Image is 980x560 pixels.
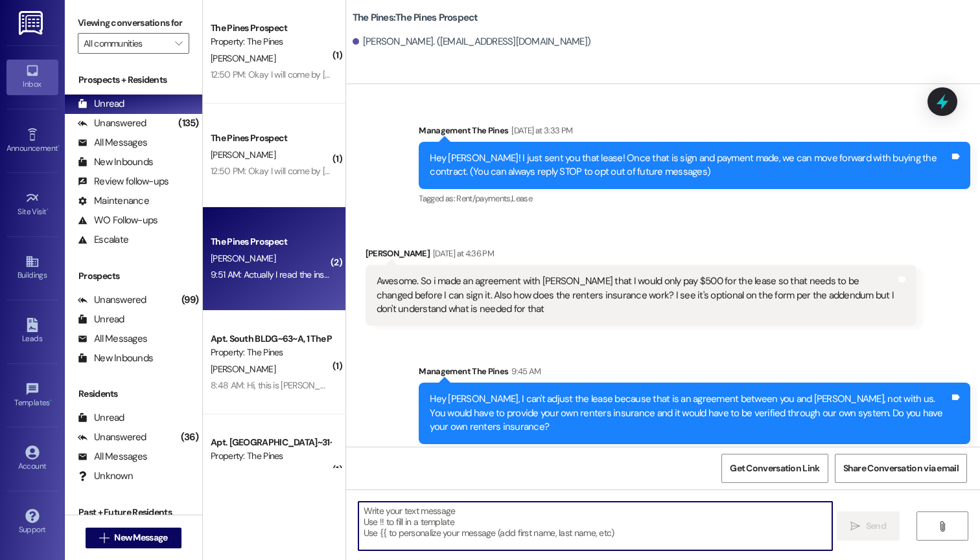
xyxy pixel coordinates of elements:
div: Unread [78,411,124,425]
span: Lease [511,193,532,204]
div: WO Follow-ups [78,214,157,227]
div: Escalate [78,233,128,247]
div: Property: The Pines [211,449,331,463]
div: Residents [65,387,202,401]
span: • [58,142,60,151]
div: Unanswered [78,431,146,444]
span: New Message [114,531,167,544]
span: [PERSON_NAME] [211,252,275,264]
div: 8:48 AM: Hi, this is [PERSON_NAME]. I'm trying to send in my own renters insurance, can I send it... [211,379,723,391]
span: Share Conversation via email [843,462,959,475]
a: Account [6,442,58,476]
div: Management The Pines [419,364,970,383]
div: [DATE] at 3:33 PM [508,124,572,137]
span: [PERSON_NAME] [211,52,275,64]
div: Property: The Pines [211,35,331,49]
div: Tagged as: [419,189,970,208]
i:  [99,533,109,543]
div: New Inbounds [78,352,153,365]
div: Unanswered [78,293,146,307]
button: Send [837,511,900,541]
img: ResiDesk Logo [19,11,45,35]
div: Unread [78,97,124,111]
div: 12:50 PM: Okay I will come by [DATE] and try to pick it up. At what time the office closes? [211,165,541,177]
div: New Inbounds [78,155,153,169]
div: Hey [PERSON_NAME]! I just sent you that lease! Once that is sign and payment made, we can move fo... [430,151,950,179]
div: 9:51 AM: Actually I read the insurance as $48 per month. If that's the cost for the semester I ca... [211,269,640,280]
div: [PERSON_NAME]. ([EMAIL_ADDRESS][DOMAIN_NAME]) [353,35,591,49]
div: Maintenance [78,194,149,208]
div: 12:50 PM: Okay I will come by [DATE] and try to pick it up. At what time the office closes? [211,69,541,80]
div: The Pines Prospect [211,131,331,145]
div: Past + Future Residents [65,506,202,519]
span: Send [866,519,886,533]
a: Buildings [6,251,58,286]
div: Apt. [GEOGRAPHIC_DATA]~31~D, 1 The Pines (Men's) South [211,436,331,449]
label: Viewing conversations for [78,13,189,33]
div: The Pines Prospect [211,21,331,35]
a: Support [6,505,58,540]
div: Unknown [78,469,133,483]
b: The Pines: The Pines Prospect [353,11,478,25]
i:  [850,521,860,532]
a: Templates • [6,378,58,413]
span: [PERSON_NAME] [211,149,275,161]
div: (135) [175,113,202,133]
button: New Message [86,528,181,548]
div: [PERSON_NAME] [366,247,917,265]
button: Share Conversation via email [835,454,967,483]
div: Management The Pines [419,124,970,142]
span: Get Conversation Link [730,462,819,475]
div: All Messages [78,332,147,346]
a: Site Visit • [6,187,58,222]
div: Review follow-ups [78,175,169,188]
span: [PERSON_NAME] [211,467,279,478]
div: Prospects [65,269,202,283]
div: Prospects + Residents [65,73,202,87]
div: The Pines Prospect [211,235,331,249]
div: Unread [78,313,124,326]
i:  [937,521,947,532]
div: Apt. South BLDG~63~A, 1 The Pines (Men's) South [211,332,331,346]
i:  [175,38,182,49]
div: Hey [PERSON_NAME], I can't adjust the lease because that is an agreement between you and [PERSON_... [430,392,950,434]
button: Get Conversation Link [721,454,828,483]
div: All Messages [78,450,147,464]
a: Inbox [6,60,58,95]
div: Property: The Pines [211,346,331,359]
div: (99) [178,290,202,310]
span: • [50,396,52,405]
a: Leads [6,314,58,349]
span: • [47,205,49,214]
div: Unanswered [78,117,146,130]
div: 9:45 AM [508,364,541,378]
div: (36) [178,427,202,447]
span: [PERSON_NAME] [279,467,347,478]
div: Awesome. So i made an agreement with [PERSON_NAME] that I would only pay $500 for the lease so th... [377,274,896,316]
span: [PERSON_NAME] [211,363,275,375]
input: All communities [84,33,169,54]
span: Rent/payments , [456,193,511,204]
div: [DATE] at 4:36 PM [430,247,494,260]
div: All Messages [78,136,147,150]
